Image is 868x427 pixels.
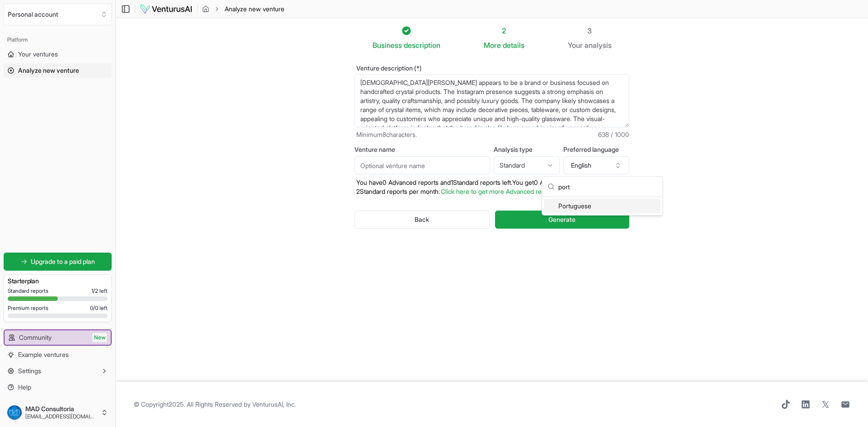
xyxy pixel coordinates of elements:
[548,215,576,224] span: Generate
[4,364,112,378] button: Settings
[484,25,524,36] div: 2
[91,287,108,295] span: 1 / 2 left
[202,5,284,14] nav: breadcrumb
[503,41,524,50] span: details
[18,366,41,375] span: Settings
[140,4,193,14] img: logo
[134,400,296,409] span: © Copyright 2025 . All Rights Reserved by .
[4,402,112,423] button: MAD Consultoria[EMAIL_ADDRESS][DOMAIN_NAME]
[19,333,52,342] span: Community
[225,5,284,14] span: Analyze new venture
[568,25,612,36] div: 3
[441,188,557,195] a: Click here to get more Advanced reports.
[25,405,97,413] span: MAD Consultoria
[4,347,112,362] a: Example ventures
[563,156,629,174] button: English
[4,33,112,47] div: Platform
[8,287,48,295] span: Standard reports
[18,350,69,359] span: Example ventures
[4,4,112,25] button: Select an organization
[252,400,294,408] a: VenturusAI, Inc
[494,146,560,153] label: Analysis type
[356,130,417,139] span: Minimum 8 characters.
[354,156,490,174] input: Optional venture name
[8,277,108,286] h3: Starter plan
[404,41,440,50] span: description
[354,74,629,127] textarea: [DEMOGRAPHIC_DATA][PERSON_NAME] appears to be a brand or business focused on handcrafted crystal ...
[4,380,112,394] a: Help
[563,146,629,153] label: Preferred language
[354,146,490,153] label: Venture name
[18,383,31,392] span: Help
[354,178,629,196] p: You have 0 Advanced reports and 1 Standard reports left. Y ou get 0 Advanced reports and 2 Standa...
[354,211,490,229] button: Back
[5,330,111,345] a: CommunityNew
[18,50,58,59] span: Your ventures
[4,63,112,78] a: Analyze new venture
[585,41,612,50] span: analysis
[4,253,112,271] a: Upgrade to a paid plan
[568,40,583,51] span: Your
[25,413,97,420] span: [EMAIL_ADDRESS][DOMAIN_NAME]
[558,177,657,197] input: Search language...
[4,47,112,61] a: Your ventures
[598,130,629,139] span: 638 / 1000
[7,405,22,420] img: ALV-UjVpU3yHihYxYSVnVWEKMWxRAxeX_WRW999_cvY0gK_2-PP2gr03O6UiulWCMtLFYtIDhDHvPF0shARsFapIiegT_Wk8e...
[92,333,107,342] span: New
[484,40,501,51] span: More
[8,305,48,312] span: Premium reports
[373,40,402,51] span: Business
[31,257,95,266] span: Upgrade to a paid plan
[18,66,79,75] span: Analyze new venture
[495,211,629,229] button: Generate
[544,199,660,213] div: Portuguese
[354,65,629,71] label: Venture description (*)
[90,305,108,312] span: 0 / 0 left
